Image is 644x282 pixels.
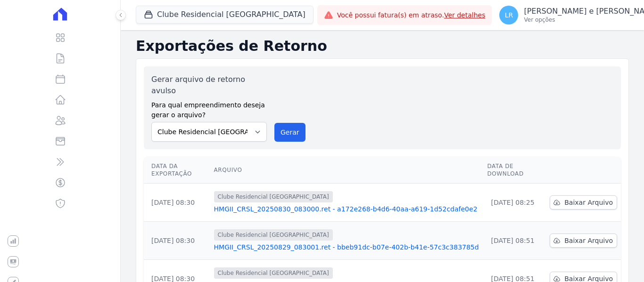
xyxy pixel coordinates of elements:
td: [DATE] 08:30 [144,222,210,260]
th: Arquivo [210,157,484,184]
th: Data de Download [483,157,546,184]
span: Você possui fatura(s) em atraso. [337,10,486,20]
td: [DATE] 08:30 [144,184,210,222]
td: [DATE] 08:25 [483,184,546,222]
span: Clube Residencial [GEOGRAPHIC_DATA] [214,267,333,279]
h2: Exportações de Retorno [136,38,629,55]
span: LR [505,12,513,18]
th: Data da Exportação [144,157,210,184]
a: HMGII_CRSL_20250830_083000.ret - a172e268-b4d6-40aa-a619-1d52cdafe0e2 [214,204,480,214]
td: [DATE] 08:51 [483,222,546,260]
label: Gerar arquivo de retorno avulso [151,74,267,97]
a: Baixar Arquivo [550,195,617,209]
a: Ver detalhes [444,11,486,19]
a: HMGII_CRSL_20250829_083001.ret - bbeb91dc-b07e-402b-b41e-57c3c383785d [214,242,480,252]
span: Baixar Arquivo [564,198,613,207]
button: Clube Residencial [GEOGRAPHIC_DATA] [136,6,314,24]
span: Clube Residencial [GEOGRAPHIC_DATA] [214,229,333,241]
span: Clube Residencial [GEOGRAPHIC_DATA] [214,191,333,202]
label: Para qual empreendimento deseja gerar o arquivo? [151,97,267,120]
button: Gerar [274,123,305,142]
span: Baixar Arquivo [564,236,613,245]
a: Baixar Arquivo [550,234,617,248]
